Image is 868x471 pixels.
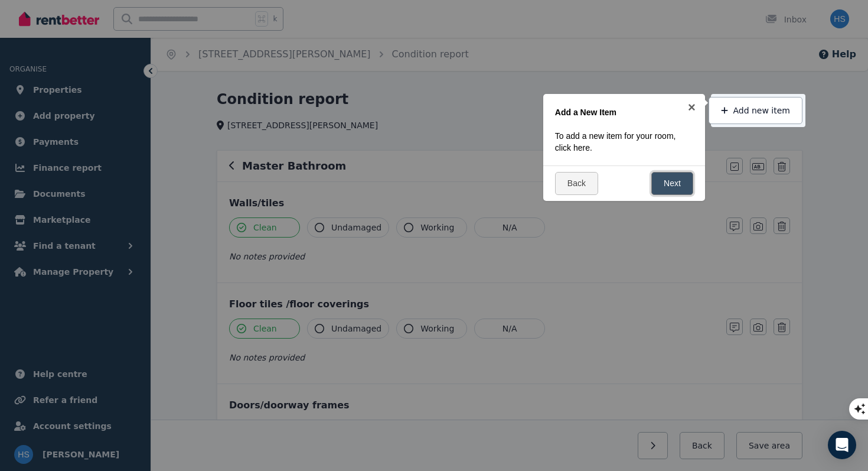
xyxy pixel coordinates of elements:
div: Open Intercom Messenger [828,431,856,459]
button: Add new item [709,97,802,124]
a: Back [555,172,598,195]
p: To add a new item for your room, click here. [555,130,686,154]
a: × [678,94,705,121]
a: Next [651,172,693,195]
